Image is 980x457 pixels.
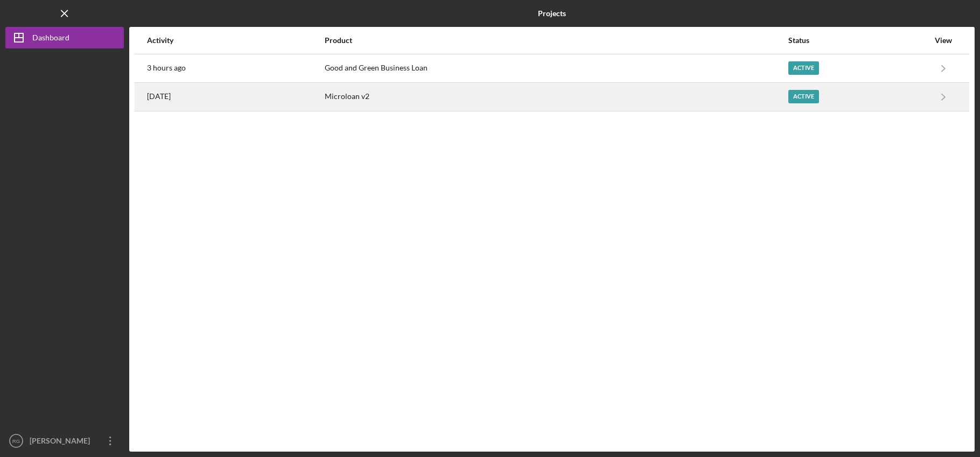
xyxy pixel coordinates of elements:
div: Product [325,36,787,45]
div: Status [788,36,929,45]
div: Dashboard [32,27,69,51]
time: 2025-09-10 18:22 [147,64,186,72]
div: Activity [147,36,324,45]
div: Good and Green Business Loan [325,55,787,82]
div: Active [788,61,819,75]
button: Dashboard [5,27,124,48]
time: 2025-09-05 02:58 [147,92,171,101]
div: Microloan v2 [325,83,787,110]
b: Projects [538,9,566,18]
button: RG[PERSON_NAME] [5,430,124,452]
div: View [930,36,957,45]
div: [PERSON_NAME] [27,430,97,454]
text: RG [12,438,20,444]
div: Active [788,90,819,103]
